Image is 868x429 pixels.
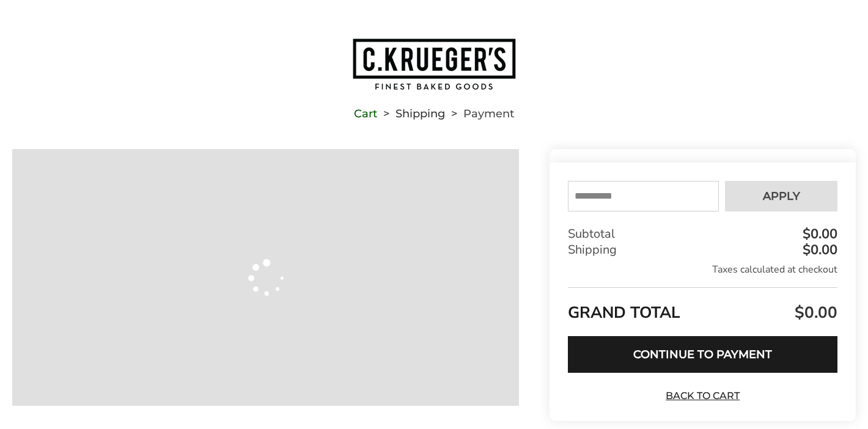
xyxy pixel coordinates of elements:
li: Shipping [377,109,445,118]
img: C.KRUEGER'S [351,37,517,91]
span: Payment [463,109,514,118]
div: Subtotal [568,226,837,242]
div: $0.00 [800,243,837,257]
div: $0.00 [800,227,837,241]
a: Cart [354,109,377,118]
span: Apply [763,191,800,202]
a: Go to home page [12,37,856,91]
div: GRAND TOTAL [568,287,837,327]
a: Back to Cart [660,389,746,403]
div: Shipping [568,242,837,258]
button: Apply [725,181,837,211]
div: Taxes calculated at checkout [568,263,837,276]
span: $0.00 [792,302,837,323]
button: Continue to Payment [568,336,837,373]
